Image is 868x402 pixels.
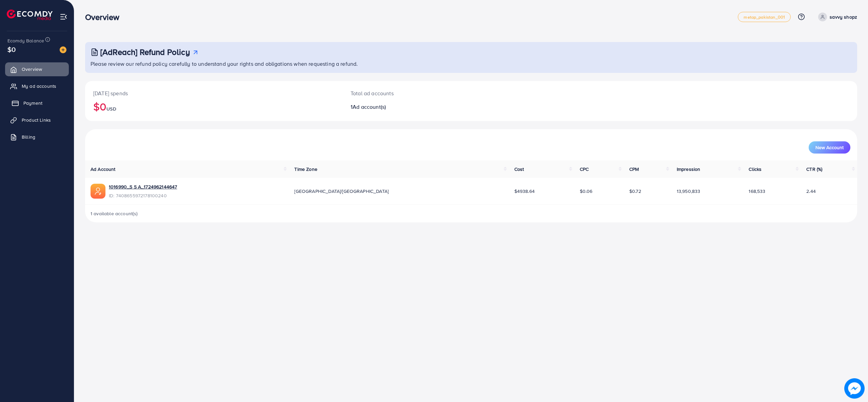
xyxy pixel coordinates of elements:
p: Please review our refund policy carefully to understand your rights and obligations when requesti... [91,60,853,68]
span: $0 [7,44,16,54]
span: $0.72 [629,188,641,195]
a: 1016990_S S A_1724962144647 [109,183,177,190]
span: [GEOGRAPHIC_DATA]/[GEOGRAPHIC_DATA] [294,188,389,195]
span: $0.06 [580,188,593,195]
img: image [844,378,865,399]
span: Billing [22,134,35,140]
img: menu [60,13,67,21]
span: Ecomdy Balance [7,37,44,44]
span: CPM [629,166,639,173]
button: New Account [809,141,850,154]
span: My ad accounts [22,83,56,89]
img: ic-ads-acc.e4c84228.svg [91,184,105,199]
span: Overview [22,66,42,73]
span: Ad Account [91,166,116,173]
a: Product Links [5,113,69,127]
span: Time Zone [294,166,317,173]
a: savvy shopz [815,13,857,21]
a: My ad accounts [5,79,69,93]
h3: Overview [85,12,125,22]
span: New Account [815,145,844,150]
span: 2.44 [806,188,816,195]
span: 1 available account(s) [91,210,138,217]
a: Payment [5,96,69,110]
h3: [AdReach] Refund Policy [100,47,190,57]
h2: 1 [351,104,527,110]
span: Payment [23,100,42,106]
span: 168,533 [749,188,765,195]
span: Impression [677,166,701,173]
p: Total ad accounts [351,89,527,97]
span: ID: 7408655972178100240 [109,192,177,199]
span: CPC [580,166,589,173]
span: USD [106,105,116,112]
a: metap_pakistan_001 [738,12,791,22]
img: image [60,46,66,53]
p: [DATE] spends [93,89,334,97]
span: $4938.64 [514,188,535,195]
h2: $0 [93,100,334,113]
img: logo [7,9,53,20]
span: CTR (%) [806,166,822,173]
a: Overview [5,62,69,76]
span: Cost [514,166,524,173]
a: Billing [5,130,69,144]
span: metap_pakistan_001 [744,15,785,19]
span: Ad account(s) [353,103,386,110]
span: Clicks [749,166,762,173]
p: savvy shopz [830,13,857,21]
span: Product Links [22,117,51,123]
span: 13,950,833 [677,188,701,195]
